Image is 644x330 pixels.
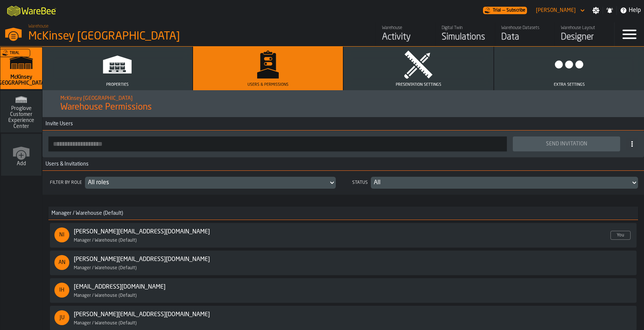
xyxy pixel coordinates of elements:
[42,117,644,131] h3: title-section-Invite Users
[554,82,585,87] span: Extra Settings
[74,238,234,243] div: Manager / Warehouse (Default)
[442,31,489,43] div: Simulations
[376,22,435,46] a: link-to-/wh/i/71831578-dae4-4e28-8b4f-d42a496a0f54/feed/
[617,6,644,15] label: button-toggle-Help
[54,227,69,242] div: NI
[247,82,288,87] span: Users & Permissions
[603,7,616,14] label: button-toggle-Notifications
[42,157,644,171] h3: title-section-Users & Invitations
[74,265,234,271] div: Manager / Warehouse (Default)
[517,141,616,147] div: Send Invitation
[513,136,620,151] button: button-Send Invitation
[74,255,210,264] a: [PERSON_NAME][EMAIL_ADDRESS][DOMAIN_NAME]
[483,7,527,14] a: link-to-/wh/i/71831578-dae4-4e28-8b4f-d42a496a0f54/pricing/
[561,31,608,43] div: Designer
[28,24,48,29] span: Warehouse
[48,177,336,189] div: Filter by roleDropdownMenuValue-all
[0,47,42,91] a: link-to-/wh/i/71831578-dae4-4e28-8b4f-d42a496a0f54/simulations
[54,283,69,298] div: IH
[0,91,42,134] a: link-to-/wh/i/ad8a128b-0962-41b6-b9c5-f48cc7973f93/simulations
[506,8,525,13] span: Subscribe
[48,207,638,220] h3: title-section-Manager / Warehouse (Default)
[48,136,507,151] input: button-toolbar-
[502,8,505,13] span: —
[74,293,189,298] div: Manager / Warehouse (Default)
[74,321,234,326] div: Manager / Warehouse (Default)
[501,31,549,43] div: Data
[28,30,230,43] div: McKinsey [GEOGRAPHIC_DATA]
[561,25,608,31] div: Warehouse Layout
[1,134,41,177] a: link-to-/wh/new
[54,310,69,325] div: JU
[10,51,19,55] span: Trial
[495,22,555,46] a: link-to-/wh/i/71831578-dae4-4e28-8b4f-d42a496a0f54/data
[17,161,26,167] span: Add
[629,6,641,15] span: Help
[493,8,501,13] span: Trial
[88,178,325,187] div: DropdownMenuValue-all
[442,25,489,31] div: Digital Twin
[42,90,644,117] div: title-Warehouse Permissions
[483,7,527,14] div: Menu Subscription
[351,180,369,185] div: Status
[396,82,441,87] span: Presentation Settings
[3,106,39,129] span: Proglove Customer Experience Center
[435,22,495,46] a: link-to-/wh/i/71831578-dae4-4e28-8b4f-d42a496a0f54/simulations
[351,177,638,189] div: StatusDropdownMenuValue-all
[536,7,576,13] div: DropdownMenuValue-Nikola Ajzenhamer
[610,231,631,240] span: You
[42,121,73,127] span: Invite Users
[42,161,89,167] span: Users & Invitations
[60,101,152,113] span: Warehouse Permissions
[374,178,628,187] div: DropdownMenuValue-all
[74,310,210,319] a: [PERSON_NAME][EMAIL_ADDRESS][DOMAIN_NAME]
[54,255,69,270] div: AN
[382,25,429,31] div: Warehouse
[533,6,586,15] div: DropdownMenuValue-Nikola Ajzenhamer
[74,227,210,236] a: [PERSON_NAME][EMAIL_ADDRESS][DOMAIN_NAME]
[555,22,614,46] a: link-to-/wh/i/71831578-dae4-4e28-8b4f-d42a496a0f54/designer
[48,210,123,216] span: Manager / Warehouse (Default)
[615,22,644,46] label: button-toggle-Menu
[589,7,603,14] label: button-toggle-Settings
[60,94,626,101] h2: Sub Title
[106,82,129,87] span: Properties
[501,25,549,31] div: Warehouse Datasets
[382,31,429,43] div: Activity
[48,180,83,185] div: Filter by role
[74,283,165,292] a: [EMAIL_ADDRESS][DOMAIN_NAME]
